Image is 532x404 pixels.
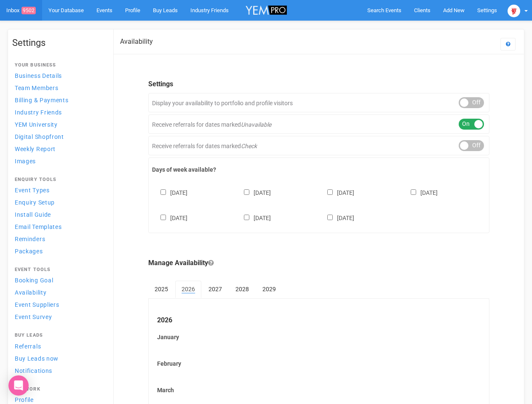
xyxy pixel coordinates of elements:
[12,143,105,154] a: Weekly Report
[152,165,486,174] label: Days of week available?
[256,281,282,298] a: 2029
[15,199,55,206] span: Enquiry Setup
[148,80,489,89] legend: Settings
[15,267,102,272] h4: Event Tools
[160,189,166,195] input: [DATE]
[8,375,29,396] div: Open Intercom Messenger
[15,314,52,320] span: Event Survey
[12,197,105,208] a: Enquiry Setup
[15,277,53,284] span: Booking Goal
[12,233,105,245] a: Reminders
[157,359,481,368] label: February
[12,119,105,130] a: YEM University
[160,215,166,220] input: [DATE]
[15,177,102,182] h4: Enquiry Tools
[12,274,105,286] a: Booking Goal
[15,289,46,296] span: Availability
[15,72,62,79] span: Business Details
[12,38,105,48] h1: Settings
[15,301,59,308] span: Event Suppliers
[148,93,489,112] div: Display your availability to portfolio and profile visitors
[241,143,257,149] em: Check
[327,189,333,195] input: [DATE]
[12,340,105,352] a: Referrals
[327,215,333,220] input: [DATE]
[241,121,271,128] em: Unavailable
[229,281,255,298] a: 2028
[12,106,105,118] a: Industry Friends
[319,188,354,197] label: [DATE]
[319,213,354,222] label: [DATE]
[12,184,105,196] a: Event Types
[148,114,489,134] div: Receive referrals for dates marked
[175,281,201,298] a: 2026
[12,131,105,142] a: Digital Shopfront
[120,38,153,45] h2: Availability
[12,353,105,364] a: Buy Leads now
[15,97,69,104] span: Billing & Payments
[12,155,105,167] a: Images
[21,7,36,14] span: 9502
[15,85,58,91] span: Team Members
[12,82,105,93] a: Team Members
[235,188,271,197] label: [DATE]
[148,258,489,268] legend: Manage Availability
[244,215,249,220] input: [DATE]
[152,213,187,222] label: [DATE]
[443,7,465,13] span: Add New
[402,188,438,197] label: [DATE]
[148,136,489,155] div: Receive referrals for dates marked
[15,146,56,152] span: Weekly Report
[15,248,43,255] span: Packages
[235,213,271,222] label: [DATE]
[12,221,105,232] a: Email Templates
[411,189,416,195] input: [DATE]
[12,365,105,376] a: Notifications
[12,245,105,257] a: Packages
[367,7,401,13] span: Search Events
[15,133,64,140] span: Digital Shopfront
[15,63,102,68] h4: Your Business
[15,387,102,392] h4: Network
[12,311,105,322] a: Event Survey
[202,281,228,298] a: 2027
[15,236,45,242] span: Reminders
[15,211,51,218] span: Install Guide
[12,70,105,81] a: Business Details
[157,333,481,341] label: January
[15,333,102,338] h4: Buy Leads
[15,367,52,374] span: Notifications
[15,187,50,194] span: Event Types
[15,158,36,165] span: Images
[157,386,481,394] label: March
[12,287,105,298] a: Availability
[152,188,187,197] label: [DATE]
[244,189,249,195] input: [DATE]
[414,7,430,13] span: Clients
[12,94,105,106] a: Billing & Payments
[15,223,62,230] span: Email Templates
[148,281,174,298] a: 2025
[157,316,481,325] legend: 2026
[12,209,105,220] a: Install Guide
[508,5,520,17] img: open-uri20250107-2-1pbi2ie
[12,299,105,310] a: Event Suppliers
[15,121,58,128] span: YEM University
